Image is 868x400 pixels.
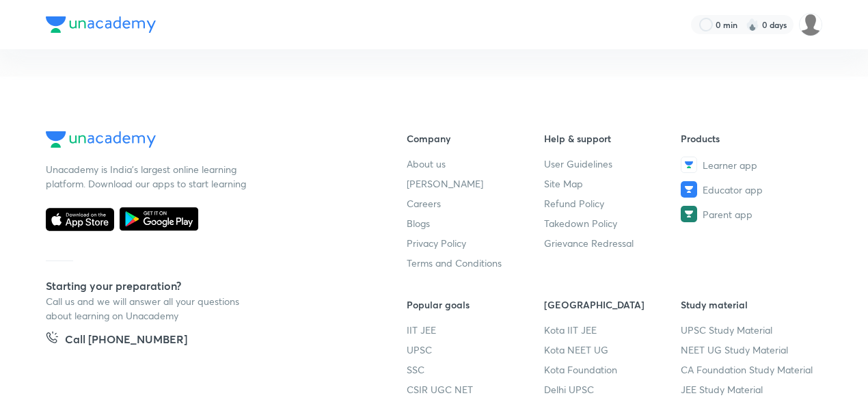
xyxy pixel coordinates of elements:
[544,362,681,377] a: Kota Foundation
[407,323,544,337] a: IIT JEE
[544,176,681,191] a: Site Map
[544,131,681,146] h6: Help & support
[681,181,697,198] img: Educator app
[407,362,544,377] a: SSC
[544,157,681,171] a: User Guidelines
[681,206,697,222] img: Parent app
[46,162,251,191] p: Unacademy is India’s largest online learning platform. Download our apps to start learning
[544,236,681,250] a: Grievance Redressal
[681,157,818,173] a: Learner app
[407,196,544,211] a: Careers
[407,216,544,230] a: Blogs
[703,158,757,172] span: Learner app
[681,343,818,357] a: NEET UG Study Material
[681,181,818,198] a: Educator app
[544,382,681,397] a: Delhi UPSC
[46,331,187,350] a: Call [PHONE_NUMBER]
[746,18,759,31] img: streak
[46,131,363,151] a: Company Logo
[681,323,818,337] a: UPSC Study Material
[46,16,156,33] img: Company Logo
[681,297,818,312] h6: Study material
[544,343,681,357] a: Kota NEET UG
[544,216,681,230] a: Takedown Policy
[65,331,187,350] h5: Call [PHONE_NUMBER]
[799,13,822,36] img: Sourish Roy
[703,207,752,222] span: Parent app
[407,131,544,146] h6: Company
[544,196,681,211] a: Refund Policy
[407,236,544,250] a: Privacy Policy
[681,362,818,377] a: CA Foundation Study Material
[407,196,441,211] span: Careers
[407,297,544,312] h6: Popular goals
[681,157,697,173] img: Learner app
[407,343,544,357] a: UPSC
[544,323,681,337] a: Kota IIT JEE
[407,256,544,270] a: Terms and Conditions
[46,278,363,294] h5: Starting your preparation?
[46,294,251,323] p: Call us and we will answer all your questions about learning on Unacademy
[681,382,818,397] a: JEE Study Material
[681,131,818,146] h6: Products
[46,131,156,148] img: Company Logo
[681,206,818,222] a: Parent app
[544,297,681,312] h6: [GEOGRAPHIC_DATA]
[407,157,544,171] a: About us
[703,183,763,197] span: Educator app
[407,382,544,397] a: CSIR UGC NET
[407,176,544,191] a: [PERSON_NAME]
